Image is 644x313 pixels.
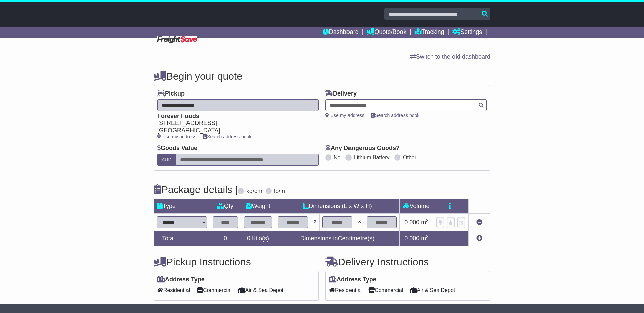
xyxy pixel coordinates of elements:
h4: Package details | [154,184,238,195]
div: [GEOGRAPHIC_DATA] [157,127,312,134]
td: Kilo(s) [241,231,275,246]
a: Switch to the old dashboard [410,53,490,60]
img: tab_domain_overview_orange.svg [19,39,25,44]
span: Air & Sea Depot [410,285,455,295]
label: Any Dangerous Goods? [325,145,400,152]
td: x [355,213,364,231]
typeahead: Please provide city [325,99,487,111]
label: Delivery [325,90,357,98]
div: Keywords by Traffic [75,40,111,44]
label: Lithium Battery [354,154,390,161]
a: Tracking [415,27,444,38]
sup: 3 [426,234,429,239]
label: Pickup [157,90,185,98]
a: Settings [452,27,482,38]
span: Commercial [368,285,403,295]
a: Use my address [325,113,364,118]
div: Forever Foods [157,113,312,120]
td: Type [154,199,210,213]
td: 0 [210,231,241,246]
td: Dimensions in Centimetre(s) [275,231,399,246]
h4: Delivery Instructions [325,256,490,267]
span: m [421,219,429,226]
img: tab_keywords_by_traffic_grey.svg [68,39,73,44]
label: No [334,154,340,161]
h4: Pickup Instructions [154,256,319,267]
span: 0.000 [404,235,419,242]
a: Use my address [157,134,196,139]
div: Domain Overview [27,40,60,44]
label: Other [403,154,416,161]
a: Quote/Book [367,27,406,38]
a: Dashboard [323,27,359,38]
label: AUD [157,154,176,166]
td: Volume [399,199,433,213]
td: Total [154,231,210,246]
span: Residential [329,285,362,295]
sup: 3 [426,218,429,223]
label: kg/cm [246,188,262,195]
a: Search address book [371,113,419,118]
img: website_grey.svg [11,17,16,23]
td: Weight [241,199,275,213]
label: Goods Value [157,145,197,152]
h4: Begin your quote [154,71,490,82]
td: Dimensions (L x W x H) [275,199,399,213]
a: Add new item [476,235,482,242]
img: Freight Save [157,36,197,43]
a: Search address book [203,134,251,139]
td: Qty [210,199,241,213]
label: Address Type [329,276,376,284]
td: x [311,213,319,231]
div: v 4.0.25 [19,11,33,16]
a: Remove this item [476,219,482,226]
div: [STREET_ADDRESS] [157,120,312,127]
span: 0 [247,235,250,242]
span: Air & Sea Depot [238,285,284,295]
div: Domain: [DOMAIN_NAME] [17,17,74,23]
label: lb/in [274,188,285,195]
span: Commercial [197,285,231,295]
span: m [421,235,429,242]
span: 0.000 [404,219,419,226]
span: Residential [157,285,190,295]
img: logo_orange.svg [11,11,16,16]
label: Address Type [157,276,205,284]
